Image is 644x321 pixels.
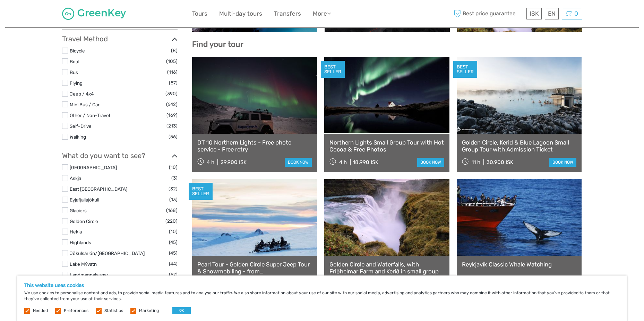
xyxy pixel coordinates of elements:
[169,79,178,87] span: (57)
[70,165,117,170] a: [GEOGRAPHIC_DATA]
[33,308,48,314] label: Needed
[70,59,80,64] a: Boat
[545,8,559,19] div: EN
[192,9,207,19] a: Tours
[70,229,82,234] a: Hekla
[70,250,145,256] a: Jökulsárlón/[GEOGRAPHIC_DATA]
[165,90,178,98] span: (390)
[169,238,178,246] span: (45)
[285,158,312,167] a: book now
[166,122,178,130] span: (213)
[62,8,126,20] img: 1287-122375c5-1c4a-481d-9f75-0ef7bf1191bb_logo_small.jpg
[169,260,178,268] span: (44)
[70,175,81,181] a: Askja
[530,10,539,17] span: ISK
[169,249,178,257] span: (45)
[169,228,178,236] span: (10)
[169,271,178,279] span: (57)
[487,159,513,165] div: 30.900 ISK
[70,102,100,107] a: Mini Bus / Car
[70,208,87,213] a: Glaciers
[189,183,213,200] div: BEST SELLER
[221,159,247,165] div: 29.900 ISK
[62,151,178,160] h3: What do you want to see?
[192,40,243,49] b: Find your tour
[172,307,191,314] button: OK
[70,197,99,203] a: Eyjafjallajökull
[417,158,444,167] a: book now
[70,272,108,278] a: Landmannalaugar
[139,308,159,314] label: Marketing
[62,35,178,43] h3: Travel Method
[171,47,178,55] span: (8)
[104,308,123,314] label: Statistics
[321,61,345,78] div: BEST SELLER
[462,261,577,268] a: Reykjavík Classic Whale Watching
[17,275,627,321] div: We use cookies to personalise content and ads, to provide social media features and to analyse ou...
[70,219,98,224] a: Golden Circle
[70,134,86,140] a: Walking
[167,68,178,76] span: (116)
[274,9,301,19] a: Transfers
[70,69,78,75] a: Bus
[453,61,477,78] div: BEST SELLER
[166,57,178,65] span: (105)
[207,159,214,165] span: 4 h
[169,196,178,204] span: (13)
[70,48,85,53] a: Bicycle
[573,10,579,17] span: 0
[70,113,110,118] a: Other / Non-Travel
[169,185,178,193] span: (32)
[64,308,88,314] label: Preferences
[549,158,576,167] a: book now
[313,9,331,19] a: More
[197,261,312,275] a: Pearl Tour - Golden Circle Super Jeep Tour & Snowmobiling - from [GEOGRAPHIC_DATA]
[197,139,312,153] a: DT 10 Northern Lights - Free photo service - Free retry
[70,240,91,245] a: Highlands
[166,206,178,214] span: (168)
[70,186,127,192] a: East [GEOGRAPHIC_DATA]
[70,261,97,267] a: Lake Mývatn
[70,80,83,86] a: Flying
[165,217,178,225] span: (220)
[24,282,620,288] h5: This website uses cookies
[166,111,178,119] span: (169)
[339,159,347,165] span: 4 h
[169,133,178,141] span: (56)
[70,91,94,97] a: Jeep / 4x4
[329,261,444,275] a: Golden Circle and Waterfalls, with Friðheimar Farm and Kerið in small group
[169,163,178,171] span: (10)
[353,159,378,165] div: 18.990 ISK
[329,139,444,153] a: Northern Lights Small Group Tour with Hot Cocoa & Free Photos
[166,100,178,108] span: (642)
[462,139,577,153] a: Golden Circle, Kerid & Blue Lagoon Small Group Tour with Admission Ticket
[452,8,525,19] span: Best price guarantee
[472,159,480,165] span: 11 h
[70,123,92,129] a: Self-Drive
[171,174,178,182] span: (3)
[219,9,262,19] a: Multi-day tours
